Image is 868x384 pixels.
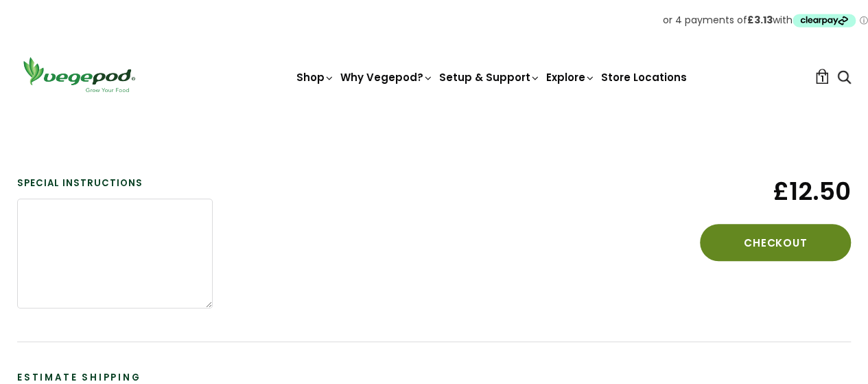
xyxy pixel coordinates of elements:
label: Special instructions [17,177,213,190]
a: Explore [546,70,596,84]
span: 1 [821,72,824,85]
img: Vegepod [17,55,141,94]
a: Store Locations [601,70,687,84]
a: Search [837,71,851,85]
a: Why Vegepod? [340,70,434,84]
a: 1 [814,69,830,84]
a: Shop [296,70,335,84]
span: £12.50 [655,177,851,206]
button: Checkout [700,224,851,261]
a: Setup & Support [439,70,541,84]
